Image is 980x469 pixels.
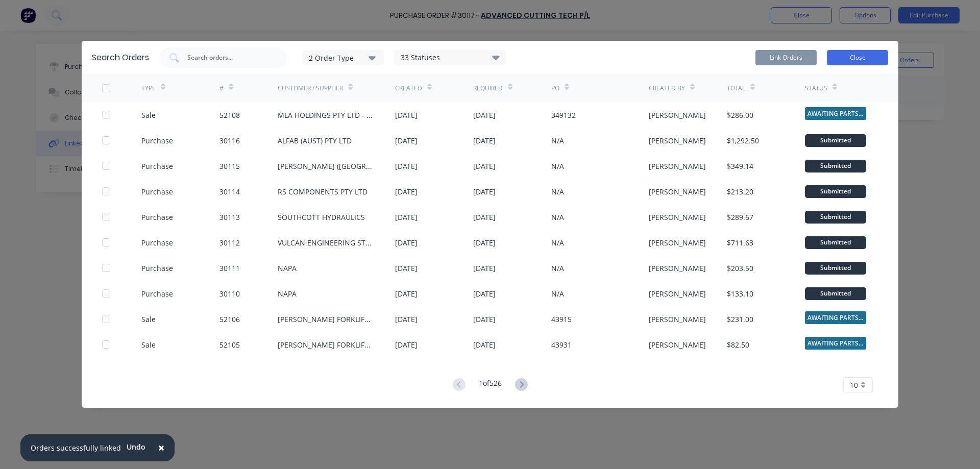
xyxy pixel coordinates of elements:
span: AWAITING PARTS ... [805,311,866,324]
div: Purchase [141,212,173,223]
div: $286.00 [727,110,753,120]
div: [DATE] [395,212,418,223]
div: NAPA [278,263,297,274]
div: N/A [551,237,564,248]
div: [DATE] [395,237,418,248]
div: [PERSON_NAME] [649,135,706,146]
div: Created [395,84,422,93]
div: 30115 [219,161,240,171]
div: 52106 [219,314,240,325]
button: Close [827,50,888,65]
div: [DATE] [395,263,418,274]
div: N/A [551,186,564,197]
div: [DATE] [473,212,496,223]
div: N/A [551,212,564,223]
span: AWAITING PARTS ... [805,337,866,350]
div: 30113 [219,212,240,223]
div: 33 Statuses [395,52,506,63]
div: [PERSON_NAME] FORKLIFT SERVICES - BRENDALE [278,339,375,350]
div: [PERSON_NAME] [649,161,706,171]
div: 30116 [219,135,240,146]
div: [DATE] [473,339,496,350]
div: Sale [141,110,156,120]
div: [DATE] [395,161,418,171]
div: Purchase [141,263,173,274]
div: 30114 [219,186,240,197]
div: Customer / Supplier [278,84,343,93]
div: N/A [551,161,564,171]
div: Purchase [141,237,173,248]
div: $1,292.50 [727,135,759,146]
div: N/A [551,135,564,146]
div: [PERSON_NAME] ([GEOGRAPHIC_DATA]) PTY LTD [278,161,375,171]
div: Total [727,84,745,93]
div: [DATE] [395,314,418,325]
div: Submitted [805,134,866,147]
span: 10 [850,380,858,390]
div: Created By [649,84,685,93]
button: Link Orders [755,50,817,65]
div: [PERSON_NAME] [649,212,706,223]
div: 43931 [551,339,572,350]
div: VULCAN ENGINEERING STEELS [278,237,375,248]
span: AWAITING PARTS ... [805,107,866,120]
div: 30111 [219,263,240,274]
div: Required [473,84,503,93]
div: [DATE] [473,288,496,299]
button: Close [148,436,175,460]
div: [PERSON_NAME] [649,110,706,120]
div: 43915 [551,314,572,325]
div: SOUTHCOTT HYDRAULICS [278,212,365,223]
div: [PERSON_NAME] [649,339,706,350]
div: [DATE] [395,339,418,350]
div: 30110 [219,288,240,299]
div: 349132 [551,110,576,120]
div: Submitted [805,185,866,198]
div: $203.50 [727,263,753,274]
div: 2 Order Type [309,52,377,63]
div: 1 of 526 [479,378,502,392]
div: [DATE] [395,288,418,299]
div: Purchase [141,135,173,146]
div: Submitted [805,287,866,300]
div: [DATE] [395,186,418,197]
button: 2 Order Type [302,50,384,65]
div: Purchase [141,186,173,197]
div: [PERSON_NAME] FORKLIFT SERVICES - TRUGANINA [278,314,375,325]
div: [PERSON_NAME] [649,314,706,325]
div: $289.67 [727,212,753,223]
div: # [219,84,224,93]
div: $213.20 [727,186,753,197]
div: [DATE] [395,110,418,120]
button: Undo [121,439,151,455]
div: Purchase [141,161,173,171]
div: PO [551,84,559,93]
div: [PERSON_NAME] [649,237,706,248]
div: MLA HOLDINGS PTY LTD - [GEOGRAPHIC_DATA] [278,110,375,120]
div: [DATE] [395,135,418,146]
div: [PERSON_NAME] [649,186,706,197]
div: [PERSON_NAME] [649,263,706,274]
div: 52108 [219,110,240,120]
div: [PERSON_NAME] [649,288,706,299]
div: ALFAB (AUST) PTY LTD [278,135,352,146]
div: Purchase [141,288,173,299]
div: TYPE [141,84,156,93]
div: Sale [141,339,156,350]
div: [DATE] [473,237,496,248]
div: N/A [551,288,564,299]
div: Status [805,84,827,93]
div: $349.14 [727,161,753,171]
div: 30112 [219,237,240,248]
div: Submitted [805,211,866,224]
div: [DATE] [473,161,496,171]
div: Orders successfully linked [31,442,121,453]
div: $231.00 [727,314,753,325]
div: Submitted [805,236,866,249]
span: × [158,440,164,455]
div: [DATE] [473,263,496,274]
div: $82.50 [727,339,749,350]
div: $133.10 [727,288,753,299]
div: RS COMPONENTS PTY LTD [278,186,367,197]
div: NAPA [278,288,297,299]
